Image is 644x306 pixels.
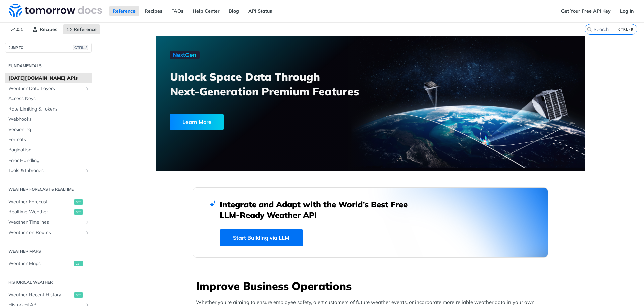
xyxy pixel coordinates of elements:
a: Weather Data LayersShow subpages for Weather Data Layers [5,84,92,94]
a: Recipes [29,24,61,34]
span: Weather Recent History [8,292,72,298]
span: get [74,199,83,205]
span: Error Handling [8,157,90,164]
span: [DATE][DOMAIN_NAME] APIs [8,75,90,82]
a: Access Keys [5,94,92,104]
span: get [74,261,83,266]
button: Show subpages for Weather on Routes [85,230,90,235]
a: Blog [225,6,243,16]
button: Show subpages for Weather Data Layers [85,86,90,91]
img: NextGen [170,51,200,59]
h2: Fundamentals [5,63,92,69]
span: Weather Timelines [8,219,83,226]
img: Tomorrow.io Weather API Docs [9,4,102,17]
kbd: CTRL-K [616,26,635,33]
a: Weather Forecastget [5,197,92,207]
button: Show subpages for Weather Timelines [85,220,90,225]
button: Show subpages for Tools & Libraries [85,168,90,173]
a: Pagination [5,145,92,155]
span: Weather Data Layers [8,85,83,92]
span: Reference [74,26,97,32]
a: API Status [245,6,276,16]
h2: Integrate and Adapt with the World’s Best Free LLM-Ready Weather API [220,199,418,220]
a: [DATE][DOMAIN_NAME] APIs [5,73,92,83]
a: Formats [5,135,92,145]
a: Learn More [170,114,336,130]
span: Weather Forecast [8,199,72,205]
h3: Improve Business Operations [196,278,548,293]
a: Webhooks [5,114,92,124]
a: FAQs [168,6,187,16]
a: Versioning [5,125,92,135]
button: JUMP TOCTRL-/ [5,43,92,53]
svg: Search [587,27,592,32]
a: Error Handling [5,156,92,166]
a: Start Building via LLM [220,229,303,246]
h2: Historical Weather [5,279,92,286]
a: Help Center [189,6,223,16]
h2: Weather Maps [5,248,92,254]
span: Rate Limiting & Tokens [8,106,90,113]
span: Webhooks [8,116,90,123]
div: Learn More [170,114,224,130]
span: Recipes [40,26,57,32]
span: Access Keys [8,95,90,102]
a: Recipes [141,6,166,16]
span: Realtime Weather [8,209,72,215]
a: Log In [616,6,637,16]
a: Reference [109,6,139,16]
a: Get Your Free API Key [557,6,614,16]
span: CTRL-/ [73,45,88,50]
h3: Unlock Space Data Through Next-Generation Premium Features [170,69,378,99]
span: Weather Maps [8,260,72,267]
span: get [74,292,83,298]
a: Weather Recent Historyget [5,290,92,300]
h2: Weather Forecast & realtime [5,186,92,192]
span: get [74,209,83,215]
a: Weather Mapsget [5,259,92,269]
span: Tools & Libraries [8,167,83,174]
span: Versioning [8,126,90,133]
a: Tools & LibrariesShow subpages for Tools & Libraries [5,166,92,176]
a: Rate Limiting & Tokens [5,104,92,114]
a: Weather on RoutesShow subpages for Weather on Routes [5,228,92,238]
span: Formats [8,136,90,143]
a: Weather TimelinesShow subpages for Weather Timelines [5,217,92,227]
span: Pagination [8,147,90,154]
a: Reference [63,24,100,34]
span: Weather on Routes [8,229,83,236]
span: v4.0.1 [7,24,27,34]
a: Realtime Weatherget [5,207,92,217]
